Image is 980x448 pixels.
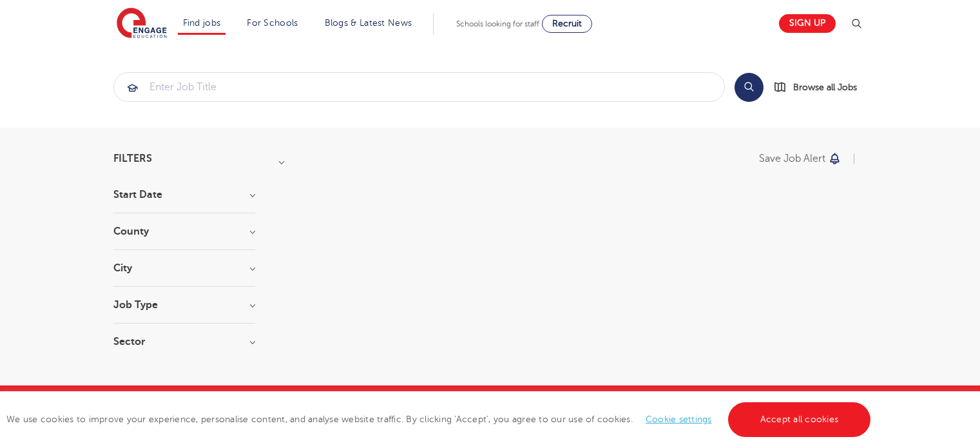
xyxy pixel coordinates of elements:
[728,402,871,437] a: Accept all cookies
[542,15,592,33] a: Recruit
[113,153,152,164] span: Filters
[113,263,255,273] h3: City
[552,19,582,28] span: Recruit
[6,414,874,424] span: We use cookies to improve your experience, personalise content, and analyse website traffic. By c...
[247,18,298,28] a: For Schools
[735,73,764,102] button: Search
[759,153,825,164] p: Save job alert
[183,18,221,28] a: Find jobs
[456,19,539,28] span: Schools looking for staff
[759,153,842,164] button: Save job alert
[113,300,255,310] h3: Job Type
[779,14,836,33] a: Sign up
[774,80,867,95] a: Browse all Jobs
[114,73,724,101] input: Submit
[793,80,857,95] span: Browse all Jobs
[113,226,255,237] h3: County
[325,18,412,28] a: Blogs & Latest News
[646,414,712,424] a: Cookie settings
[117,8,167,40] img: Engage Education
[113,336,255,347] h3: Sector
[113,190,255,200] h3: Start Date
[113,72,725,102] div: Submit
